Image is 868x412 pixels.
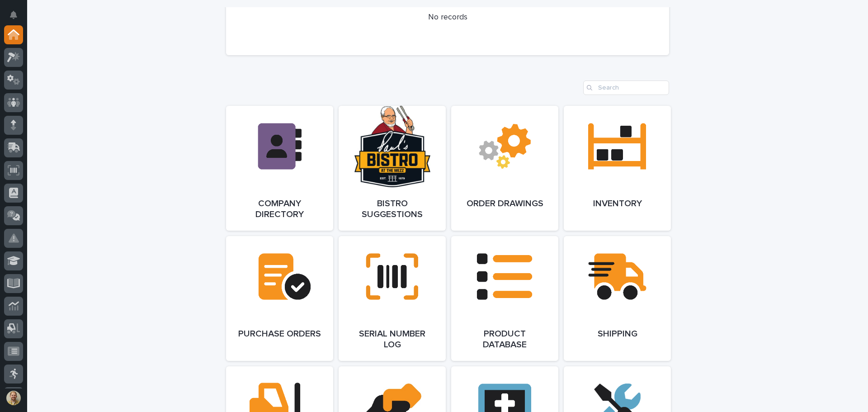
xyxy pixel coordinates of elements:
[564,236,671,361] a: Shipping
[339,236,446,361] a: Serial Number Log
[11,11,23,25] div: Notifications
[4,388,23,407] button: users-avatar
[237,13,658,23] p: No records
[564,106,671,231] a: Inventory
[226,236,333,361] a: Purchase Orders
[339,106,446,231] a: Bistro Suggestions
[583,81,669,95] input: Search
[226,106,333,231] a: Company Directory
[4,5,23,24] button: Notifications
[451,236,558,361] a: Product Database
[451,106,558,231] a: Order Drawings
